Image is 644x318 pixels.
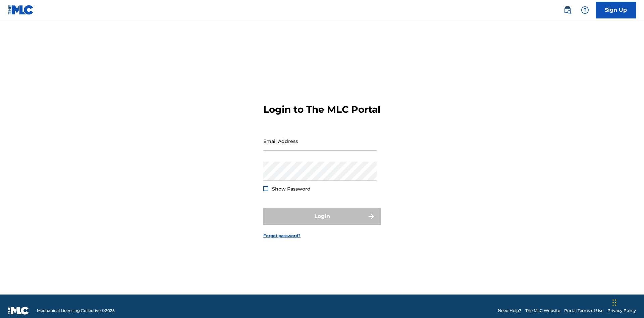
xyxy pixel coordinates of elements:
[563,6,572,14] img: search
[564,308,603,314] a: Portal Terms of Use
[596,2,636,18] a: Sign Up
[525,308,560,314] a: The MLC Website
[8,307,29,315] img: logo
[263,233,301,239] a: Forgot password?
[8,5,34,15] img: MLC Logo
[37,308,115,314] span: Mechanical Licensing Collective © 2025
[610,286,644,318] iframe: Chat Widget
[272,186,311,192] span: Show Password
[607,308,636,314] a: Privacy Policy
[581,6,589,14] img: help
[612,293,616,313] div: Drag
[578,3,592,17] div: Help
[498,308,521,314] a: Need Help?
[263,104,380,115] h3: Login to The MLC Portal
[561,3,574,17] a: Public Search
